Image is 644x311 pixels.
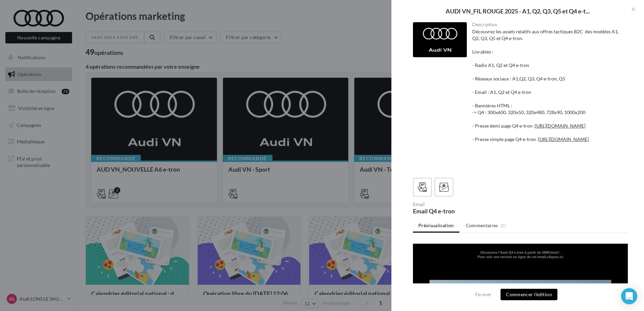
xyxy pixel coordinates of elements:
a: [URL][DOMAIN_NAME] [538,136,589,142]
button: Commencer l'édition [501,289,557,300]
span: Commentaires [466,222,498,229]
div: Email Q4 e-tron [413,208,518,214]
font: Pour voir une version en ligne de cet email, [65,11,151,15]
span: (0) [501,223,506,228]
span: AUDI VN_FIL ROUGE 2025 - A1, Q2, Q3, Q5 et Q4 e-t... [446,8,590,14]
div: Découvrez les assets relatifs aux offres tactiques B2C des modèles A1, Q2, Q3, Q5 et Q4 e-tron. L... [472,28,623,170]
div: Open Intercom Messenger [621,288,637,304]
div: Description [472,22,623,27]
button: Fermer [473,290,494,299]
a: [URL][DOMAIN_NAME] [535,123,585,129]
b: Découvrez l’Audi Q4 e-tron à partir de 390€/mois*. [67,7,147,11]
a: cliquez-ici [134,11,150,15]
div: Email [413,202,518,207]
